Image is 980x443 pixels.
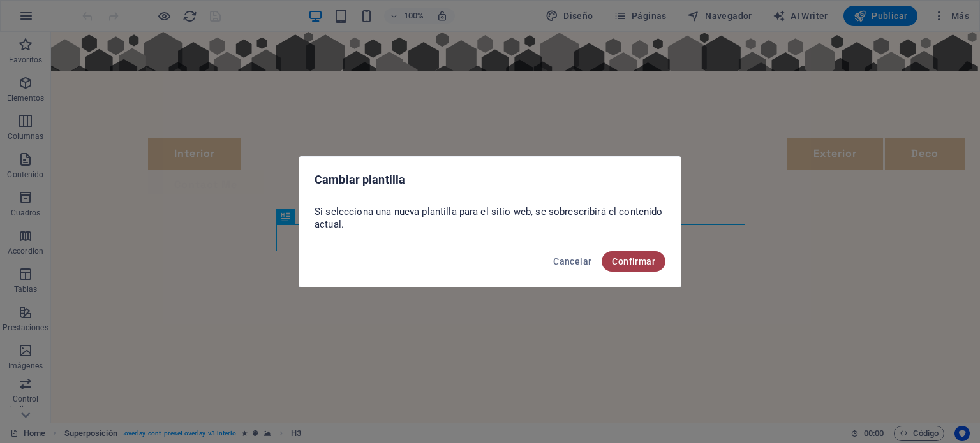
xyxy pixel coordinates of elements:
[315,205,665,231] p: Si selecciona una nueva plantilla para el sitio web, se sobrescribirá el contenido actual.
[315,172,665,187] h2: Cambiar plantilla
[548,251,597,272] button: Cancelar
[602,251,665,272] button: Confirmar
[553,256,591,266] span: Cancelar
[612,256,655,266] span: Confirmar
